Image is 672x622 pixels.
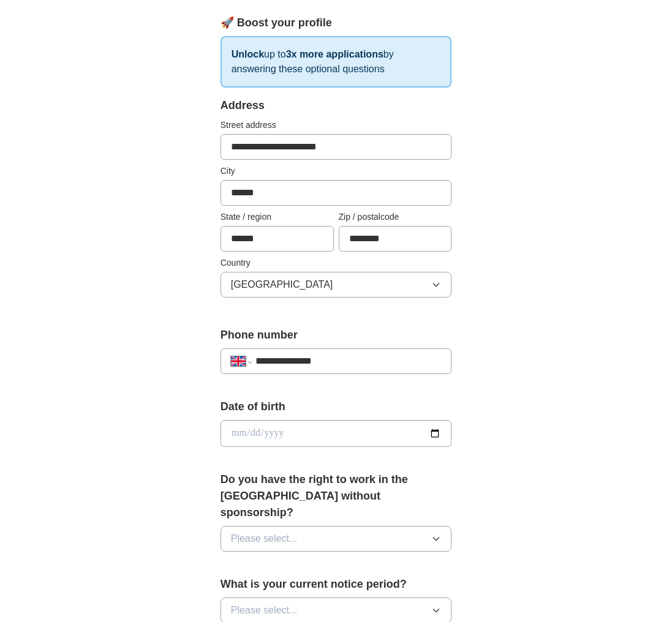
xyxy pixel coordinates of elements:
[221,165,452,178] label: City
[221,119,452,132] label: Street address
[221,327,452,343] label: Phone number
[286,49,383,59] strong: 3x more applications
[221,471,452,521] label: Do you have the right to work in the [GEOGRAPHIC_DATA] without sponsorship?
[221,399,452,415] label: Date of birth
[221,576,452,593] label: What is your current notice period?
[221,97,452,114] div: Address
[221,272,452,298] button: [GEOGRAPHIC_DATA]
[231,603,298,618] span: Please select...
[339,211,452,223] label: Zip / postalcode
[231,277,333,292] span: [GEOGRAPHIC_DATA]
[221,36,452,88] p: up to by answering these optional questions
[231,531,298,546] span: Please select...
[221,257,452,269] label: Country
[232,49,264,59] strong: Unlock
[221,211,334,223] label: State / region
[221,15,452,31] div: 🚀 Boost your profile
[221,526,452,552] button: Please select...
